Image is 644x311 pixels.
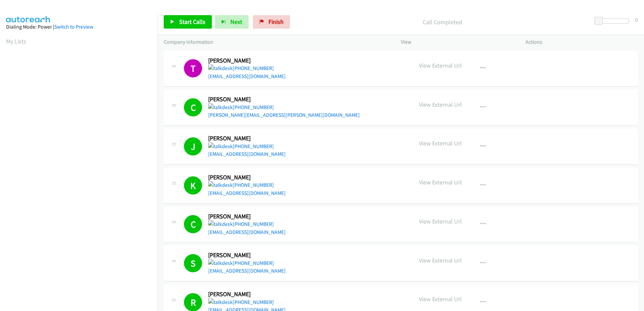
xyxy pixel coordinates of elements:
h2: [PERSON_NAME] [208,213,279,220]
a: [EMAIL_ADDRESS][DOMAIN_NAME] [208,268,286,274]
a: Finish [253,15,290,29]
a: [PHONE_NUMBER] [208,221,274,227]
div: 0 [635,15,638,24]
h2: [PERSON_NAME] [208,57,279,65]
p: Company Information [164,38,389,46]
h2: [PERSON_NAME] [208,135,279,142]
p: View External Url [419,217,462,226]
img: talkdesk [208,103,233,111]
p: View External Url [419,61,462,70]
h1: J [184,137,202,155]
a: Switch to Preview [54,24,93,30]
h2: [PERSON_NAME] [208,174,279,181]
a: Start Calls [164,15,212,29]
p: View External Url [419,256,462,265]
a: [EMAIL_ADDRESS][DOMAIN_NAME] [208,229,286,235]
a: [PHONE_NUMBER] [208,104,274,110]
img: talkdesk [208,220,233,228]
h1: C [184,98,202,116]
div: Delay between calls (in seconds) [598,18,629,24]
a: [PHONE_NUMBER] [208,143,274,149]
a: My Lists [6,37,26,45]
p: View [401,38,513,46]
img: talkdesk [208,181,233,189]
p: Actions [525,38,638,46]
h1: T [184,59,202,77]
button: Next [215,15,249,29]
h2: [PERSON_NAME] [208,251,279,259]
h1: S [184,254,202,272]
a: [EMAIL_ADDRESS][DOMAIN_NAME] [208,151,286,157]
h2: [PERSON_NAME] [208,290,279,298]
img: talkdesk [208,64,233,72]
span: Finish [268,18,284,26]
p: View External Url [419,295,462,304]
a: [PERSON_NAME][EMAIL_ADDRESS][PERSON_NAME][DOMAIN_NAME] [208,112,360,118]
h1: K [184,176,202,195]
p: Call Completed [299,18,586,27]
p: View External Url [419,178,462,187]
div: Dialing Mode: Power | [6,23,152,31]
p: View External Url [419,100,462,109]
img: talkdesk [208,259,233,267]
p: View External Url [419,139,462,148]
a: [PHONE_NUMBER] [208,260,274,266]
a: [PHONE_NUMBER] [208,299,274,305]
iframe: Resource Center [624,129,644,182]
span: Start Calls [179,18,205,26]
span: Next [230,18,242,26]
h1: C [184,215,202,233]
a: [PHONE_NUMBER] [208,65,274,71]
a: [EMAIL_ADDRESS][DOMAIN_NAME] [208,73,286,79]
a: [EMAIL_ADDRESS][DOMAIN_NAME] [208,190,286,196]
a: [PHONE_NUMBER] [208,182,274,188]
img: talkdesk [208,142,233,150]
img: talkdesk [208,298,233,306]
h2: [PERSON_NAME] [208,96,279,103]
